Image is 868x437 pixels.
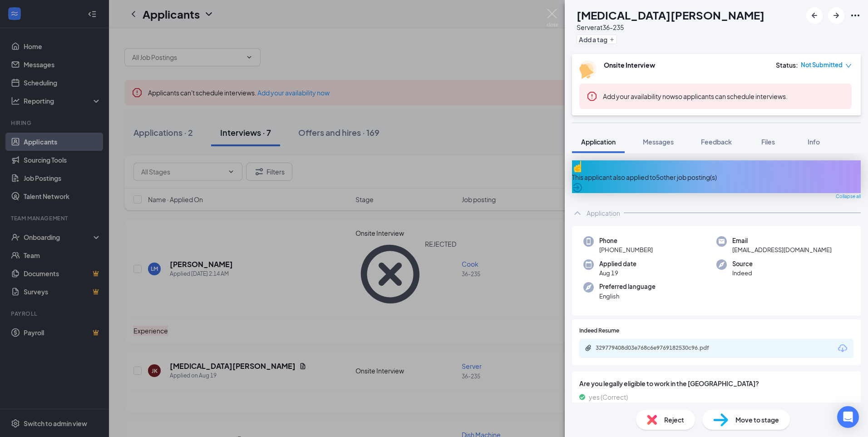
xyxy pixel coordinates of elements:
div: Open Intercom Messenger [837,406,859,428]
div: Application [587,209,620,218]
div: 329779408d03e768c6e9769182530c96.pdf [596,344,723,352]
span: Messages [643,138,674,146]
button: ArrowRight [828,7,844,24]
svg: Ellipses [850,10,861,21]
svg: ArrowCircle [572,182,583,193]
span: Collapse all [836,193,861,200]
svg: Download [837,343,848,354]
span: Preferred language [599,282,656,291]
svg: ArrowRight [831,10,842,21]
svg: ChevronUp [572,208,583,218]
span: Are you legally eligible to work in the [GEOGRAPHIC_DATA]? [579,378,853,388]
svg: Paperclip [585,344,592,352]
a: Paperclip329779408d03e768c6e9769182530c96.pdf [585,344,732,353]
button: PlusAdd a tag [577,35,617,44]
h1: [MEDICAL_DATA][PERSON_NAME] [577,7,764,23]
span: Feedback [701,138,732,146]
span: yes (Correct) [589,392,628,402]
span: [EMAIL_ADDRESS][DOMAIN_NAME] [732,245,832,254]
span: Not Submitted [801,60,843,70]
span: Move to stage [735,415,779,425]
div: Status : [776,60,798,70]
span: Info [808,138,820,146]
div: This applicant also applied to 5 other job posting(s) [572,172,861,182]
span: Files [761,138,775,146]
span: [PHONE_NUMBER] [599,245,653,254]
span: so applicants can schedule interviews. [603,92,788,100]
span: down [845,63,852,69]
span: Source [732,259,753,268]
span: Application [581,138,616,146]
span: Reject [664,415,684,425]
span: English [599,292,656,301]
span: Applied date [599,259,636,268]
span: Indeed Resume [579,327,619,335]
svg: ArrowLeftNew [809,10,820,21]
button: ArrowLeftNew [806,7,823,24]
span: Aug 19 [599,268,636,278]
svg: Plus [609,37,615,42]
span: Email [732,236,832,245]
b: Onsite Interview [604,61,655,69]
svg: Error [587,91,597,102]
span: Indeed [732,268,753,278]
span: Phone [599,236,653,245]
div: Server at 36-235 [577,23,764,32]
button: Add your availability now [603,92,675,101]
